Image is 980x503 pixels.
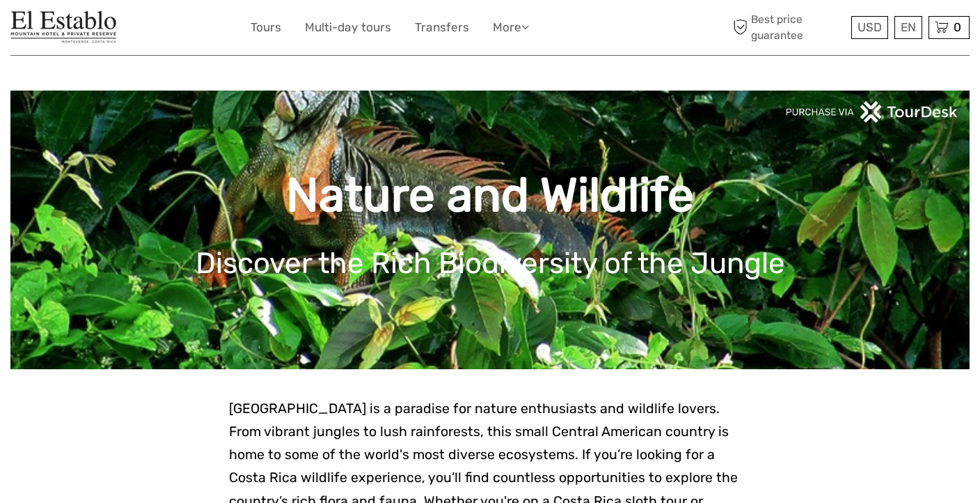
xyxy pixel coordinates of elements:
[730,12,848,42] span: Best price guarantee
[251,17,281,38] a: Tours
[415,17,469,38] a: Transfers
[493,17,529,38] a: More
[894,16,922,39] div: EN
[785,101,959,123] img: PurchaseViaTourDeskwhite.png
[857,20,882,34] span: USD
[951,20,963,34] span: 0
[10,10,118,45] img: El Establo Mountain Hotel
[305,17,391,38] a: Multi-day tours
[31,167,949,224] h1: Nature and Wildlife
[31,246,949,281] h1: Discover the Rich Biodiversity of the Jungle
